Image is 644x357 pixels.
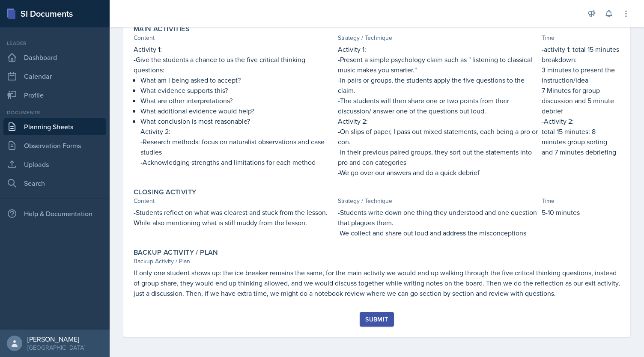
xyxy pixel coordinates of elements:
div: Leader [3,39,106,47]
p: -On slips of paper, I pass out mixed statements, each being a pro or con. [338,126,539,147]
p: -Activity 2: [542,116,620,126]
p: -Give the students a chance to us the five critical thinking questions: [134,54,334,75]
p: Activity 2: [140,126,334,137]
p: -In pairs or groups, the students apply the five questions to the claim. [338,75,539,95]
p: -In their previous paired groups, they sort out the statements into pro and con categories [338,147,539,167]
div: Time [542,196,620,205]
a: Uploads [3,156,106,173]
div: Content [134,196,334,205]
p: What am I being asked to accept? [140,75,334,85]
a: Search [3,175,106,192]
div: [PERSON_NAME] [27,335,85,343]
p: -Research methods: focus on naturalist observations and case studies [140,137,334,157]
div: Time [542,33,620,42]
div: Content [134,33,334,42]
p: 5-10 minutes [542,207,620,217]
p: Activity 1: [338,44,539,54]
p: -Acknowledging strengths and limitations for each method [140,157,334,167]
a: Planning Sheets [3,118,106,135]
p: -We go over our answers and do a quick debrief [338,167,539,178]
div: Backup Activity / Plan [134,257,620,266]
p: -We collect and share out loud and address the misconceptions [338,228,539,238]
p: Activity 1: [134,44,334,54]
label: Closing Activity [134,188,196,196]
div: Submit [365,316,388,323]
label: Main Activities [134,25,190,33]
div: Strategy / Technique [338,33,539,42]
p: -The students will then share one or two points from their discussion/ answer one of the question... [338,95,539,116]
p: What are other interpretations? [140,95,334,106]
p: 7 Minutes for group discussion and 5 minute debrief [542,85,620,116]
p: What evidence supports this? [140,85,334,95]
p: 3 minutes to present the instruction/idea [542,65,620,85]
div: Strategy / Technique [338,196,539,205]
p: -Present a simple psychology claim such as " listening to classical music makes you smarter." [338,54,539,75]
p: -Students reflect on what was clearest and stuck from the lesson. While also mentioning what is s... [134,207,334,228]
p: What additional evidence would help? [140,106,334,116]
button: Submit [360,312,394,327]
div: Documents [3,109,106,116]
p: total 15 minutes: 8 minutes group sorting and 7 minutes debriefing [542,126,620,157]
p: If only one student shows up: the ice breaker remains the same, for the main activity we would en... [134,268,620,298]
p: -Students write down one thing they understood and one question that plagues them. [338,207,539,228]
p: Activity 2: [338,116,539,126]
a: Dashboard [3,49,106,66]
p: -activity 1: total 15 minutes [542,44,620,54]
p: What conclusion is most reasonable? [140,116,334,126]
div: Help & Documentation [3,205,106,222]
a: Profile [3,86,106,104]
p: breakdown: [542,54,620,65]
a: Observation Forms [3,137,106,154]
div: [GEOGRAPHIC_DATA] [27,343,85,352]
a: Calendar [3,68,106,85]
label: Backup Activity / Plan [134,248,218,257]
